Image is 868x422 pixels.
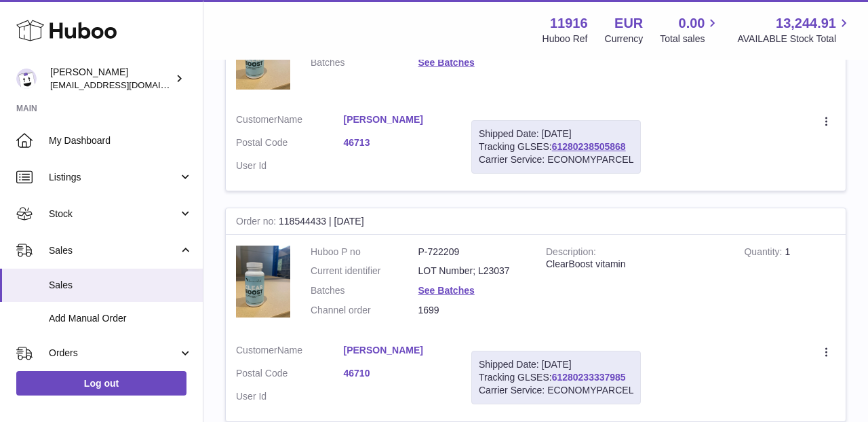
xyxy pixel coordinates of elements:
[49,134,193,147] span: My Dashboard
[744,246,785,261] strong: Quantity
[49,244,178,257] span: Sales
[236,344,344,360] dt: Name
[605,33,644,45] div: Currency
[418,304,526,317] dd: 1699
[236,367,344,383] dt: Postal Code
[236,345,277,356] span: Customer
[344,136,452,149] a: 46713
[418,57,475,68] a: See Batches
[471,120,641,174] div: Tracking GLSES:
[344,113,452,126] a: [PERSON_NAME]
[418,246,526,258] dd: P-722209
[418,265,526,277] dd: LOT Number; L23037
[546,258,724,271] div: ClearBoost vitamin
[479,384,633,397] div: Carrier Service: ECONOMYPARCEL
[344,344,452,357] a: [PERSON_NAME]
[542,33,588,45] div: Huboo Ref
[737,14,852,45] a: 13,244.91 AVAILABLE Stock Total
[471,351,641,404] div: Tracking GLSES:
[550,14,588,33] strong: 11916
[552,372,626,383] a: 61280233337985
[49,208,178,220] span: Stock
[236,159,344,172] dt: User Id
[479,153,633,166] div: Carrier Service: ECONOMYPARCEL
[16,69,37,89] img: info@bananaleafsupplements.com
[49,347,178,360] span: Orders
[776,14,836,33] span: 13,244.91
[737,33,852,45] span: AVAILABLE Stock Total
[49,171,178,184] span: Listings
[546,246,596,261] strong: Description
[226,208,846,235] div: 118544433 | [DATE]
[311,56,418,69] dt: Batches
[344,367,452,380] a: 46710
[50,66,172,92] div: [PERSON_NAME]
[660,33,720,45] span: Total sales
[660,14,720,45] a: 0.00 Total sales
[311,246,418,258] dt: Huboo P no
[311,265,418,277] dt: Current identifier
[236,136,344,153] dt: Postal Code
[311,304,418,317] dt: Channel order
[50,79,199,90] span: [EMAIL_ADDRESS][DOMAIN_NAME]
[16,371,186,396] a: Log out
[236,113,344,130] dt: Name
[479,128,633,140] div: Shipped Date: [DATE]
[734,235,846,334] td: 1
[236,114,277,125] span: Customer
[236,390,344,403] dt: User Id
[479,358,633,371] div: Shipped Date: [DATE]
[614,14,643,33] strong: EUR
[49,279,193,292] span: Sales
[552,141,626,152] a: 61280238505868
[679,14,705,33] span: 0.00
[49,312,193,325] span: Add Manual Order
[418,285,475,296] a: See Batches
[236,246,290,318] img: 1677241094.JPG
[236,216,279,230] strong: Order no
[311,284,418,297] dt: Batches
